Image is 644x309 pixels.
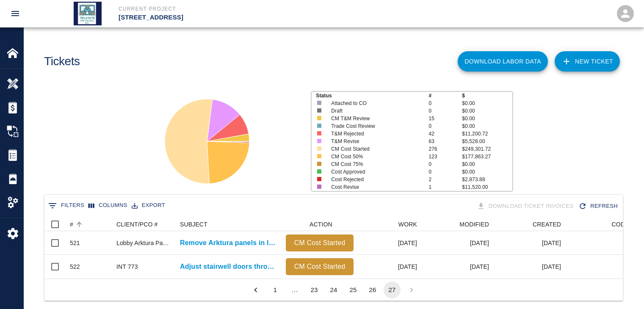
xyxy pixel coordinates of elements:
[358,218,421,231] div: WORK
[428,107,462,115] p: 0
[331,176,419,183] p: Cost Rejected
[331,183,419,191] p: Cost Revise
[428,130,462,138] p: 42
[331,145,419,153] p: CM Cost Started
[428,168,462,176] p: 0
[180,262,277,272] a: Adjust stairwell doors throughout building due to pressure difference at...
[462,153,512,160] p: $177,863.27
[74,2,102,25] img: Tri State Drywall
[331,160,419,168] p: CM Cost 75%
[310,218,332,231] div: ACTION
[44,55,80,69] h1: Tickets
[421,231,493,255] div: [DATE]
[5,3,25,24] button: open drawer
[462,138,512,145] p: $5,528.00
[331,107,419,115] p: Draft
[462,130,512,138] p: $11,200.72
[428,176,462,183] p: 2
[70,239,80,247] div: 521
[289,262,350,272] p: CM Cost Started
[462,168,512,176] p: $0.00
[119,5,368,13] p: Current Project
[462,183,512,191] p: $11,520.00
[398,218,417,231] div: WORK
[130,199,167,212] button: Export
[331,138,419,145] p: T&M Revise
[70,218,73,231] div: #
[428,92,462,99] p: #
[459,218,489,231] div: MODIFIED
[493,218,565,231] div: CREATED
[116,262,138,271] div: INT 773
[267,281,284,298] button: Go to page 1
[176,218,282,231] div: SUBJECT
[462,176,512,183] p: $2,873.88
[428,160,462,168] p: 0
[462,160,512,168] p: $0.00
[611,218,633,231] div: CODES
[577,199,621,214] div: Refresh the list
[475,199,577,214] div: Tickets download in groups of 15
[577,199,621,214] button: Refresh
[462,115,512,122] p: $0.00
[462,99,512,107] p: $0.00
[421,255,493,279] div: [DATE]
[289,238,350,248] p: CM Cost Started
[458,51,548,72] button: Download Labor Data
[86,199,130,212] button: Select columns
[358,255,421,279] div: [DATE]
[364,281,381,298] button: Go to page 26
[358,231,421,255] div: [DATE]
[428,138,462,145] p: 63
[428,122,462,130] p: 0
[428,115,462,122] p: 15
[428,145,462,153] p: 276
[112,218,176,231] div: CLIENT/PCO #
[180,238,277,248] a: Remove Arktura panels in lobby and cut drywall out to...
[428,183,462,191] p: 1
[316,92,428,99] p: Status
[428,153,462,160] p: 123
[384,281,401,298] button: page 27
[66,218,112,231] div: #
[73,218,85,230] button: Sort
[331,99,419,107] p: Attached to CO
[331,153,419,160] p: CM Cost 50%
[462,107,512,115] p: $0.00
[247,281,264,298] button: Go to previous page
[119,13,368,22] p: [STREET_ADDRESS]
[602,268,644,309] iframe: Chat Widget
[462,145,512,153] p: $249,301.72
[325,281,342,298] button: Go to page 24
[282,218,358,231] div: ACTION
[331,115,419,122] p: CM T&M Review
[462,122,512,130] p: $0.00
[345,281,362,298] button: Go to page 25
[428,99,462,107] p: 0
[180,218,207,231] div: SUBJECT
[331,130,419,138] p: T&M Rejected
[555,51,620,72] a: NEW TICKET
[116,239,171,247] div: Lobby Arktura Panel Removal
[331,122,419,130] p: Trade Cost Review
[493,231,565,255] div: [DATE]
[306,281,323,298] button: Go to page 23
[70,262,80,271] div: 522
[286,285,303,294] div: …
[331,168,419,176] p: Cost Approved
[462,92,512,99] p: $
[565,218,637,231] div: CODES
[421,218,493,231] div: MODIFIED
[46,199,86,212] button: Show filters
[246,281,421,298] nav: pagination navigation
[116,218,158,231] div: CLIENT/PCO #
[493,255,565,279] div: [DATE]
[533,218,561,231] div: CREATED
